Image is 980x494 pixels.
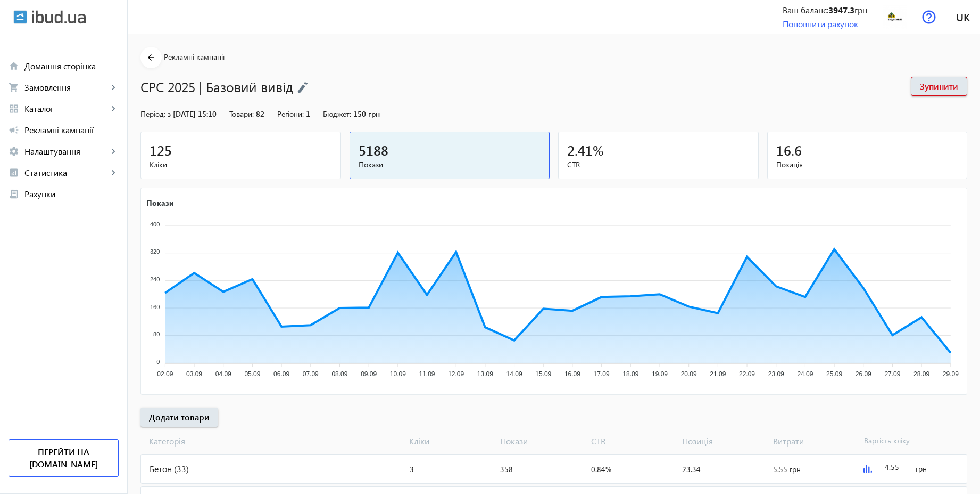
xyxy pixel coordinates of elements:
span: Покази [359,159,541,170]
span: 5.55 грн [773,464,801,474]
span: Додати товари [149,411,210,423]
tspan: 240 [150,276,160,282]
span: [DATE] 15:10 [173,109,217,119]
tspan: 19.09 [652,370,668,378]
span: 23.34 [682,464,701,474]
span: Замовлення [24,82,108,93]
mat-icon: analytics [9,167,19,178]
span: Витрати [769,435,860,447]
button: Додати товари [140,408,218,427]
span: % [593,141,604,159]
tspan: 80 [153,331,160,337]
tspan: 06.09 [273,370,289,378]
mat-icon: campaign [9,125,19,135]
a: Перейти на [DOMAIN_NAME] [9,439,119,477]
span: uk [956,10,970,23]
tspan: 10.09 [390,370,406,378]
span: Налаштування [24,146,108,157]
span: CTR [567,159,750,170]
span: Покази [496,435,587,447]
span: Період: з [140,109,171,119]
tspan: 08.09 [331,370,347,378]
span: Товари: [229,109,254,119]
tspan: 18.09 [622,370,638,378]
button: Зупинити [911,77,967,96]
text: Покази [146,197,174,207]
span: 5188 [359,141,388,159]
mat-icon: home [9,61,19,71]
img: ibud_text.svg [32,10,86,24]
tspan: 23.09 [768,370,784,378]
tspan: 03.09 [186,370,202,378]
tspan: 320 [150,248,160,255]
tspan: 25.09 [826,370,842,378]
mat-icon: arrow_back [145,51,158,64]
span: Позиція [678,435,769,447]
img: help.svg [922,10,936,24]
div: Бетон (33) [141,455,405,483]
img: graph.svg [863,465,872,473]
tspan: 29.09 [943,370,959,378]
a: Поповнити рахунок [783,18,858,29]
span: CTR [587,435,678,447]
tspan: 28.09 [913,370,929,378]
span: 0.84% [591,464,611,474]
mat-icon: keyboard_arrow_right [108,103,119,114]
span: Вартість кліку [860,435,951,447]
tspan: 13.09 [477,370,493,378]
span: 125 [150,141,172,159]
span: Регіони: [277,109,304,119]
mat-icon: shopping_cart [9,82,19,93]
span: Домашня сторінка [24,61,119,71]
span: Статистика [24,167,108,178]
tspan: 16.09 [564,370,580,378]
tspan: 20.09 [681,370,697,378]
tspan: 11.09 [419,370,435,378]
tspan: 400 [150,221,160,227]
span: 3 [410,464,414,474]
tspan: 04.09 [215,370,231,378]
mat-icon: keyboard_arrow_right [108,146,119,157]
span: Рекламні кампанії [164,52,225,62]
tspan: 27.09 [884,370,900,378]
mat-icon: settings [9,146,19,157]
tspan: 05.09 [244,370,260,378]
span: 2.41 [567,141,593,159]
mat-icon: grid_view [9,103,19,114]
span: 1 [306,109,310,119]
span: Каталог [24,103,108,114]
mat-icon: keyboard_arrow_right [108,82,119,93]
tspan: 02.09 [157,370,173,378]
tspan: 09.09 [361,370,377,378]
tspan: 21.09 [710,370,726,378]
span: Зупинити [920,80,958,92]
b: 3947.3 [828,4,854,15]
tspan: 17.09 [594,370,610,378]
img: 95560dec85b729ba1886518255668-d5a1190145.jpeg [883,5,907,29]
h1: CPC 2025 | Базовий вивід [140,77,900,96]
mat-icon: receipt_long [9,189,19,199]
mat-icon: keyboard_arrow_right [108,167,119,178]
tspan: 0 [156,359,160,365]
tspan: 12.09 [448,370,464,378]
span: 82 [256,109,264,119]
span: 150 грн [353,109,380,119]
span: Позиція [776,159,959,170]
span: Кліки [405,435,496,447]
span: Категорія [140,435,405,447]
div: Ваш баланс: грн [783,4,867,16]
tspan: 14.09 [506,370,522,378]
tspan: 160 [150,303,160,310]
span: 16.6 [776,141,802,159]
tspan: 22.09 [739,370,755,378]
span: грн [916,464,927,474]
span: Рахунки [24,189,119,199]
span: 358 [500,464,513,474]
span: Бюджет: [323,109,351,119]
tspan: 15.09 [535,370,551,378]
tspan: 24.09 [797,370,813,378]
tspan: 07.09 [303,370,319,378]
span: Кліки [150,159,332,170]
span: Рекламні кампанії [24,125,119,135]
tspan: 26.09 [856,370,871,378]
